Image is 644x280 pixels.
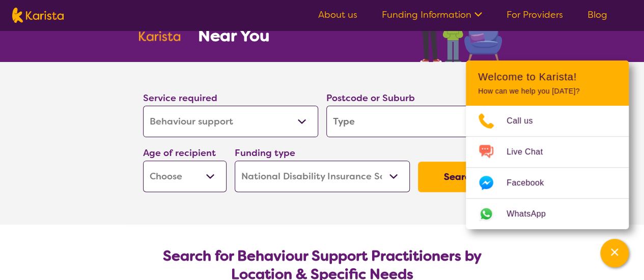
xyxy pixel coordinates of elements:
a: About us [318,9,357,21]
label: Funding type [235,147,295,159]
img: Karista logo [12,8,64,23]
label: Age of recipient [143,147,216,159]
span: WhatsApp [507,206,558,222]
a: For Providers [507,9,563,21]
a: Web link opens in a new tab. [466,199,629,229]
label: Postcode or Suburb [326,92,415,104]
button: Search [418,162,501,192]
label: Service required [143,92,217,104]
a: Funding Information [382,9,482,21]
div: Channel Menu [466,60,629,229]
h2: Welcome to Karista! [478,71,617,83]
p: How can we help you [DATE]? [478,87,617,96]
span: Call us [507,113,545,129]
span: Live Chat [507,144,555,160]
span: Facebook [507,175,556,191]
button: Channel Menu [600,239,629,267]
a: Blog [587,9,607,21]
input: Type [326,106,501,137]
ul: Choose channel [466,106,629,229]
